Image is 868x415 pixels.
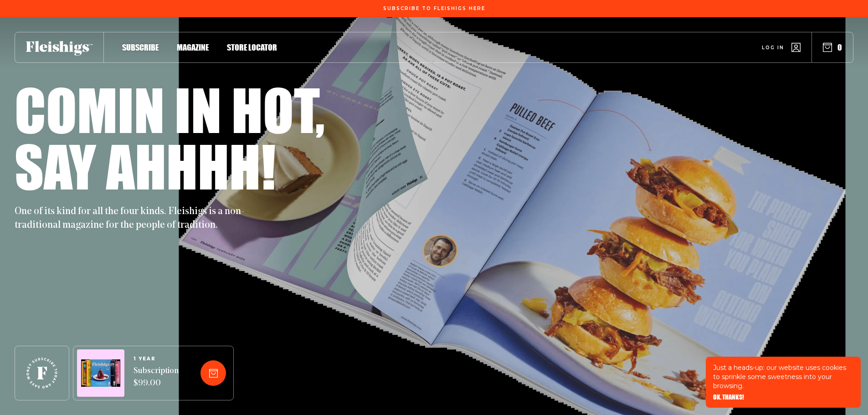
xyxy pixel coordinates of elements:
p: Just a heads-up: our website uses cookies to sprinkle some sweetness into your browsing. [713,363,853,390]
p: One of its kind for all the four kinds. Fleishigs is a non-traditional magazine for the people of... [15,205,252,232]
span: Magazine [177,42,209,52]
h1: Comin in hot, [15,81,325,138]
img: Magazines image [81,359,120,387]
span: Subscribe [122,42,159,52]
span: Subscribe To Fleishigs Here [383,6,485,11]
span: 1 YEAR [134,356,179,362]
a: Log in [762,43,801,52]
a: Magazine [177,41,209,53]
span: Subscription $99.00 [134,365,179,390]
span: Log in [762,44,784,51]
a: 1 YEARSubscription $99.00 [134,356,179,390]
button: 0 [823,42,842,52]
span: Store locator [227,42,277,52]
h1: Say ahhhh! [15,138,276,194]
button: OK, THANKS! [713,394,744,400]
a: Subscribe To Fleishigs Here [381,6,487,10]
a: Store locator [227,41,277,53]
a: Subscribe [122,41,159,53]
